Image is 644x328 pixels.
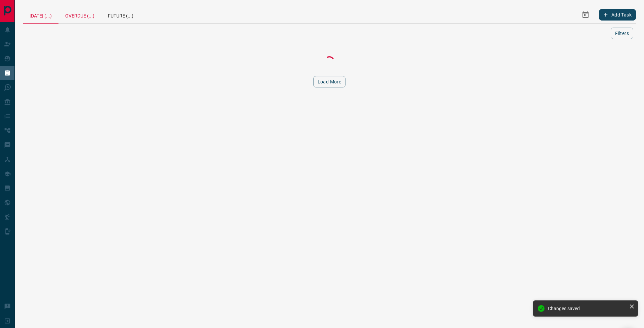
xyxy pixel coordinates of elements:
[577,7,594,23] button: Select Date Range
[23,7,58,24] div: [DATE] (...)
[611,28,633,39] button: Filters
[599,9,636,21] button: Add Task
[313,76,346,87] button: Load More
[101,7,140,23] div: Future (...)
[58,7,101,23] div: Overdue (...)
[548,306,627,311] div: Changes saved
[296,54,363,68] div: Loading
